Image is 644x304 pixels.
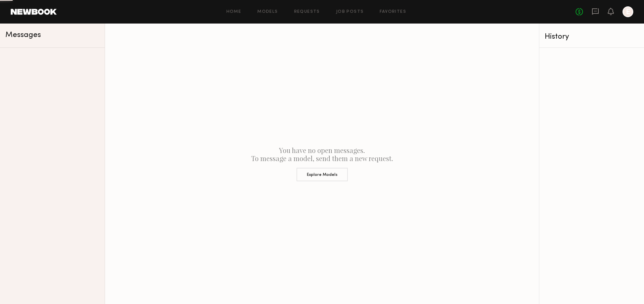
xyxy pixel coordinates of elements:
div: You have no open messages. To message a model, send them a new request. [105,24,539,304]
button: Explore Models [297,168,348,181]
a: Requests [294,10,320,14]
div: History [545,33,639,41]
a: Explore Models [110,162,534,181]
a: Favorites [380,10,406,14]
a: E [623,6,633,17]
a: Models [257,10,278,14]
span: Messages [5,31,41,39]
a: Job Posts [336,10,364,14]
a: Home [226,10,241,14]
